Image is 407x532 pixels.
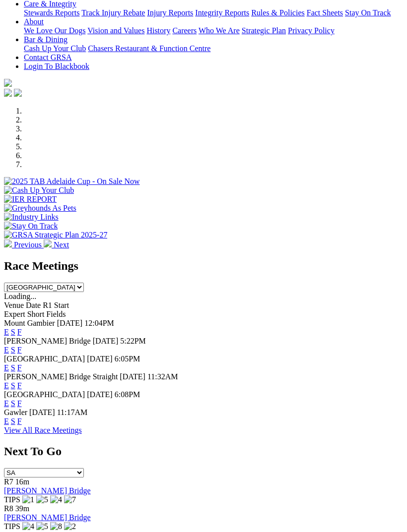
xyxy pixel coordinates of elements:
[120,372,145,381] span: [DATE]
[4,231,107,239] img: GRSA Strategic Plan 2025-27
[4,186,74,195] img: Cash Up Your Club
[4,204,76,213] img: Greyhounds As Pets
[26,301,41,309] span: Date
[24,44,86,53] a: Cash Up Your Club
[147,372,178,381] span: 11:32AM
[4,399,9,408] a: E
[4,222,58,231] img: Stay On Track
[11,417,15,425] a: S
[17,363,22,372] a: F
[4,240,44,249] a: Previous
[64,522,76,531] img: 2
[199,26,240,35] a: Who We Are
[11,363,15,372] a: S
[115,355,140,363] span: 6:05PM
[11,381,15,390] a: S
[4,346,9,354] a: E
[17,381,22,390] a: F
[27,310,45,318] span: Short
[11,399,15,408] a: S
[43,301,69,309] span: R1 Start
[87,390,113,399] span: [DATE]
[4,495,20,504] span: TIPS
[93,337,119,345] span: [DATE]
[15,477,29,486] span: 16m
[24,62,89,70] a: Login To Blackbook
[17,417,22,425] a: F
[4,426,82,434] a: View All Race Meetings
[50,522,62,531] img: 8
[84,319,114,327] span: 12:04PM
[4,477,13,486] span: R7
[4,239,12,247] img: chevron-left-pager-white.svg
[17,399,22,408] a: F
[44,239,52,247] img: chevron-right-pager-white.svg
[64,495,76,504] img: 7
[81,8,145,17] a: Track Injury Rebate
[172,26,197,35] a: Careers
[4,177,140,186] img: 2025 TAB Adelaide Cup - On Sale Now
[14,240,42,249] span: Previous
[4,195,57,204] img: IER REPORT
[22,522,34,531] img: 4
[4,381,9,390] a: E
[24,26,85,35] a: We Love Our Dogs
[4,213,59,222] img: Industry Links
[4,89,12,97] img: facebook.svg
[14,89,22,97] img: twitter.svg
[44,240,69,249] a: Next
[4,417,9,425] a: E
[4,445,403,458] h2: Next To Go
[4,301,24,309] span: Venue
[11,328,15,336] a: S
[251,8,305,17] a: Rules & Policies
[22,495,34,504] img: 1
[57,408,88,416] span: 11:17AM
[4,292,36,300] span: Loading...
[24,8,79,17] a: Stewards Reports
[24,53,71,61] a: Contact GRSA
[24,17,44,26] a: About
[24,8,403,17] div: Care & Integrity
[4,372,118,381] span: [PERSON_NAME] Bridge Straight
[17,346,22,354] a: F
[4,355,85,363] span: [GEOGRAPHIC_DATA]
[4,328,9,336] a: E
[54,240,69,249] span: Next
[4,319,55,327] span: Mount Gambier
[29,408,55,416] span: [DATE]
[24,35,68,44] a: Bar & Dining
[87,26,144,35] a: Vision and Values
[195,8,249,17] a: Integrity Reports
[4,522,20,531] span: TIPS
[50,495,62,504] img: 4
[4,363,9,372] a: E
[4,79,12,87] img: logo-grsa-white.png
[242,26,286,35] a: Strategic Plan
[120,337,146,345] span: 5:22PM
[87,355,113,363] span: [DATE]
[4,408,27,416] span: Gawler
[147,8,193,17] a: Injury Reports
[115,390,140,399] span: 6:08PM
[4,259,403,273] h2: Race Meetings
[4,513,91,522] a: [PERSON_NAME] Bridge
[88,44,210,53] a: Chasers Restaurant & Function Centre
[4,390,85,399] span: [GEOGRAPHIC_DATA]
[307,8,343,17] a: Fact Sheets
[4,504,13,513] span: R8
[11,346,15,354] a: S
[17,328,22,336] a: F
[345,8,391,17] a: Stay On Track
[57,319,83,327] span: [DATE]
[36,495,48,504] img: 5
[15,504,29,513] span: 39m
[24,44,403,53] div: Bar & Dining
[4,337,91,345] span: [PERSON_NAME] Bridge
[36,522,48,531] img: 5
[4,310,25,318] span: Expert
[46,310,66,318] span: Fields
[146,26,170,35] a: History
[24,26,403,35] div: About
[4,486,91,495] a: [PERSON_NAME] Bridge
